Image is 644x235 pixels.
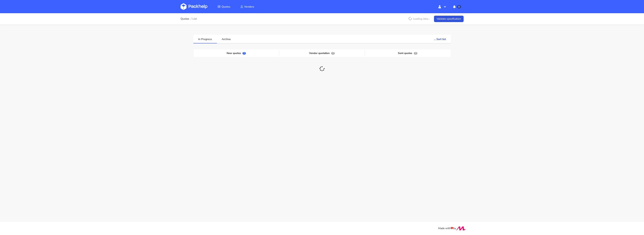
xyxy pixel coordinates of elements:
[406,16,432,22] p: Loading data...
[457,5,461,8] span: 0
[429,35,451,43] button: ... Sort list
[414,52,417,55] span: 0
[331,52,335,55] span: 0
[434,16,464,22] a: Validate specification
[244,5,254,8] span: Vendors
[242,52,246,55] span: 0
[365,50,451,56] div: Sent quotes
[222,5,230,8] span: Quotes
[176,226,469,231] div: Made with by
[181,15,197,23] nav: breadcrumb
[181,17,189,20] a: Quotes
[236,3,259,10] a: Vendors
[181,3,207,10] img: Dashboard
[279,50,365,56] div: Vendor quotation
[194,50,279,56] div: New quotes
[450,3,463,10] button: 0
[193,35,217,43] a: In Progress
[456,226,466,230] img: Move Closer
[192,17,197,20] span: List
[217,35,236,43] a: Archive
[213,3,235,10] a: Quotes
